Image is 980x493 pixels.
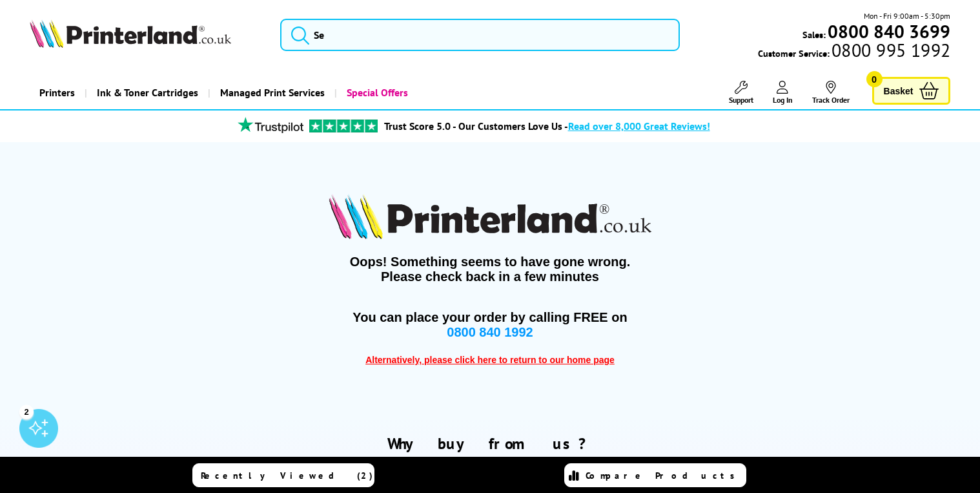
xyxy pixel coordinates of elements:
[812,81,850,105] a: Track Order
[864,10,950,22] span: Mon - Fri 9:00am - 5:30pm
[30,76,85,109] a: Printers
[384,120,710,132] a: Trust Score 5.0 - Our Customers Love Us -Read over 8,000 Great Reviews!
[97,76,198,109] span: Ink & Toner Cartridges
[334,76,418,109] a: Special Offers
[872,77,951,105] a: Basket 0
[729,95,753,105] span: Support
[773,81,793,105] a: Log In
[828,19,950,43] b: 0800 840 3699
[365,355,615,365] span: Alternatively, please click here to return to our home page
[773,95,793,105] span: Log In
[309,120,378,132] img: trustpilot rating
[564,463,746,487] a: Compare Products
[208,76,334,109] a: Managed Print Services
[447,325,533,339] span: 0800 840 1992
[586,470,742,481] span: Compare Products
[30,434,951,454] h2: Why buy from us?
[201,470,373,481] span: Recently Viewed (2)
[568,120,710,132] span: Read over 8,000 Great Reviews!
[729,81,753,105] a: Support
[802,28,826,41] span: Sales:
[30,19,265,50] a: Printerland Logo
[192,463,374,487] a: Recently Viewed (2)
[830,44,950,56] span: 0800 995 1992
[365,353,615,366] a: Alternatively, please click here to return to our home page
[280,19,680,51] input: Se
[30,19,231,48] img: Printerland Logo
[826,25,950,37] a: 0800 840 3699
[866,71,883,87] span: 0
[19,404,34,419] div: 2
[30,255,951,284] span: Oops! Something seems to have gone wrong. Please check back in a few minutes
[758,44,950,59] span: Customer Service:
[352,310,627,324] span: You can place your order by calling FREE on
[232,117,309,133] img: trustpilot rating
[85,76,208,109] a: Ink & Toner Cartridges
[884,82,914,100] span: Basket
